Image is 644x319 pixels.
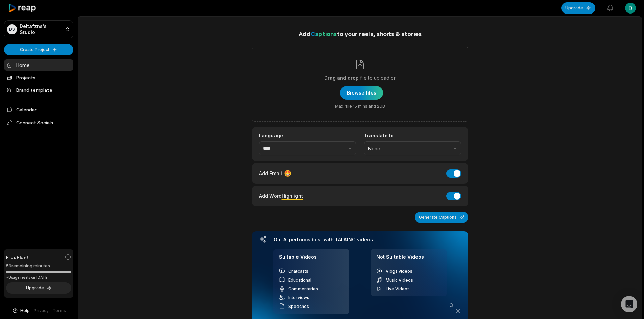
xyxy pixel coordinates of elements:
h4: Suitable Videos [279,254,344,264]
span: Commentaries [288,286,318,291]
a: Calendar [4,104,73,115]
span: Educational [288,277,311,283]
a: Privacy [34,308,49,314]
label: Translate to [364,133,461,139]
span: Interviews [288,295,309,300]
p: Deltafzns's Studio [20,23,62,35]
button: Generate Captions [415,212,468,223]
h3: Our AI performs best with TALKING videos: [273,237,447,243]
a: Terms [53,308,66,314]
span: 🤩 [284,169,291,178]
label: Language [259,133,356,139]
div: Open Intercom Messenger [621,296,637,312]
a: Home [4,59,73,71]
div: *Usage resets on [DATE] [6,275,71,280]
a: Brand template [4,84,73,96]
span: Chatcasts [288,269,308,274]
span: Live Videos [386,286,410,291]
button: Help [12,308,30,314]
span: Vlogs videos [386,269,412,274]
div: 59 remaining minutes [6,263,71,269]
span: None [368,145,448,152]
span: Speeches [288,304,309,309]
span: Music Videos [386,277,413,283]
button: Drag and dropfile to upload orMax. file 15 mins and 2GB [340,86,383,100]
span: Free Plan! [6,254,28,261]
a: Projects [4,72,73,83]
span: Add Emoji [259,170,282,177]
div: DS [7,24,17,34]
button: Upgrade [561,2,595,14]
span: Max. file 15 mins and 2GB [335,104,385,109]
span: Drag and drop [324,74,359,82]
span: file to upload or [360,74,396,82]
span: Captions [311,30,337,37]
button: Upgrade [6,282,71,294]
button: None [364,141,461,156]
span: Connect Socials [4,116,73,129]
span: Highlight [282,193,303,199]
h4: Not Suitable Videos [376,254,441,264]
h1: Add to your reels, shorts & stories [252,29,468,38]
div: Add Word [259,191,303,201]
span: Help [20,308,30,314]
button: Create Project [4,44,73,55]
